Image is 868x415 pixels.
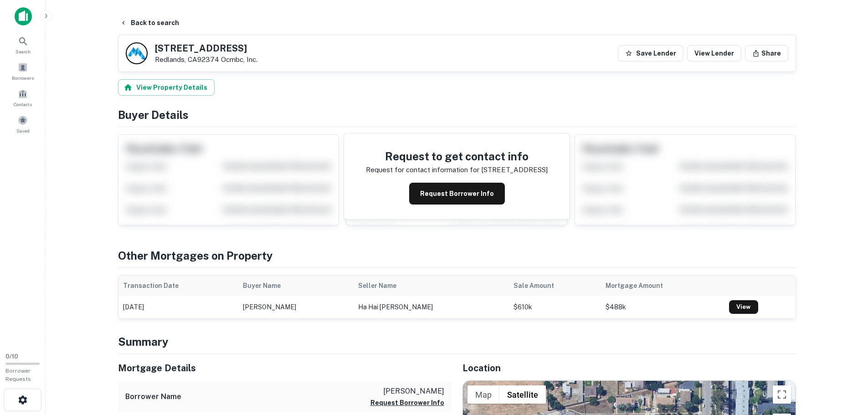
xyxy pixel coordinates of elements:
a: View [729,300,758,314]
p: Request for contact information for [366,164,479,175]
h5: [STREET_ADDRESS] [155,44,257,53]
a: Search [3,32,43,57]
th: Transaction Date [118,276,238,296]
td: $610k [509,296,601,318]
h5: Location [462,361,796,375]
a: View Lender [687,45,741,61]
span: Contacts [14,101,32,108]
td: $488k [601,296,724,318]
button: Back to search [116,15,183,31]
img: capitalize-icon.png [15,7,32,26]
a: Borrowers [3,59,43,83]
button: Share [745,45,788,61]
th: Sale Amount [509,276,601,296]
button: Request Borrower Info [409,183,505,205]
h4: Other Mortgages on Property [118,247,796,264]
a: Contacts [3,85,43,110]
button: Show street map [467,385,499,404]
span: Search [15,48,31,55]
button: Save Lender [618,45,683,61]
span: Saved [16,127,30,134]
a: Saved [3,112,43,136]
th: Seller Name [354,276,509,296]
a: Ocmbc, Inc. [221,56,257,63]
p: [STREET_ADDRESS] [481,164,548,175]
td: ha hai [PERSON_NAME] [354,296,509,318]
button: Toggle fullscreen view [773,385,791,404]
p: Redlands, CA92374 [155,56,257,64]
h5: Mortgage Details [118,361,452,375]
th: Buyer Name [238,276,354,296]
td: [PERSON_NAME] [238,296,354,318]
button: Request Borrower Info [370,397,444,408]
td: [DATE] [118,296,238,318]
button: View Property Details [118,79,215,96]
span: Borrowers [12,74,34,82]
span: 0 / 10 [5,353,18,360]
span: Borrower Requests [5,368,31,382]
button: Show satellite imagery [499,385,546,404]
h4: Buyer Details [118,107,796,123]
p: [PERSON_NAME] [370,386,444,397]
iframe: Chat Widget [822,342,868,386]
h6: Borrower Name [125,391,181,402]
h4: Request to get contact info [366,148,548,164]
th: Mortgage Amount [601,276,724,296]
h4: Summary [118,333,796,350]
